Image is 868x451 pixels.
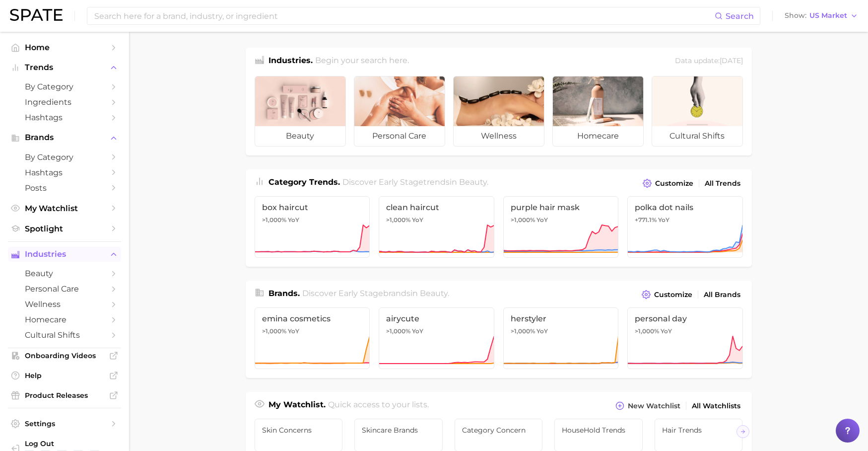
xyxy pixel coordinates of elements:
[386,327,410,335] span: >1,000%
[640,176,695,190] button: Customize
[511,216,535,224] span: >1,000%
[655,179,693,188] span: Customize
[25,82,104,91] span: by Category
[8,266,121,281] a: beauty
[25,269,104,278] span: beauty
[511,203,611,212] span: purple hair mask
[562,426,635,434] span: HouseHold trends
[459,177,487,187] span: beauty
[8,297,121,312] a: wellness
[255,76,346,147] a: beauty
[25,419,104,428] span: Settings
[8,165,121,180] a: Hashtags
[705,179,740,188] span: All Trends
[354,126,445,146] span: personal care
[25,300,104,309] span: wellness
[8,130,121,145] button: Brands
[635,203,735,212] span: polka dot nails
[628,402,680,410] span: New Watchlist
[386,203,487,212] span: clean haircut
[736,425,749,438] button: Scroll Right
[25,351,104,360] span: Onboarding Videos
[511,327,535,335] span: >1,000%
[652,126,742,146] span: cultural shifts
[268,289,300,298] span: Brands .
[25,43,104,52] span: Home
[8,348,121,363] a: Onboarding Videos
[8,180,121,196] a: Posts
[288,327,299,335] span: YoY
[255,196,370,258] a: box haircut>1,000% YoY
[654,291,692,299] span: Customize
[268,55,313,68] h1: Industries.
[613,399,682,413] button: New Watchlist
[25,371,104,380] span: Help
[511,314,611,323] span: herstyler
[8,60,121,75] button: Trends
[362,426,435,434] span: Skincare brands
[8,94,121,110] a: Ingredients
[662,426,735,434] span: Hair Trends
[782,9,861,22] button: ShowUS Market
[262,314,363,323] span: emina cosmetics
[288,216,299,224] span: YoY
[386,216,410,224] span: >1,000%
[635,216,657,224] span: +771.1%
[503,196,619,258] a: purple hair mask>1,000% YoY
[25,168,104,177] span: Hashtags
[8,247,121,262] button: Industries
[386,314,487,323] span: airycute
[8,40,121,55] a: Home
[503,307,619,369] a: herstyler>1,000% YoY
[652,76,743,147] a: cultural shifts
[8,201,121,216] a: My Watchlist
[255,126,345,146] span: beauty
[552,76,644,147] a: homecare
[420,289,448,298] span: beauty
[454,126,544,146] span: wellness
[25,284,104,294] span: personal care
[553,126,643,146] span: homecare
[93,7,715,24] input: Search here for a brand, industry, or ingredient
[412,216,423,224] span: YoY
[462,426,535,434] span: Category Concern
[354,76,445,147] a: personal care
[262,216,286,224] span: >1,000%
[379,307,494,369] a: airycute>1,000% YoY
[701,288,743,301] a: All Brands
[8,79,121,94] a: by Category
[704,291,740,299] span: All Brands
[262,203,363,212] span: box haircut
[536,216,548,224] span: YoY
[635,314,735,323] span: personal day
[342,177,488,187] span: Discover Early Stage trends in .
[702,177,743,190] a: All Trends
[25,224,104,233] span: Spotlight
[315,55,409,68] h2: Begin your search here.
[8,150,121,165] a: by Category
[25,152,104,162] span: by Category
[785,13,806,18] span: Show
[412,327,423,335] span: YoY
[8,221,121,236] a: Spotlight
[25,97,104,107] span: Ingredients
[328,399,429,413] h2: Quick access to your lists.
[8,327,121,343] a: cultural shifts
[639,288,694,301] button: Customize
[726,11,754,21] span: Search
[8,368,121,383] a: Help
[25,330,104,340] span: cultural shifts
[302,289,449,298] span: Discover Early Stage brands in .
[25,133,104,142] span: Brands
[689,399,743,413] a: All Watchlists
[10,9,63,21] img: SPATE
[8,281,121,297] a: personal care
[25,113,104,122] span: Hashtags
[661,327,672,335] span: YoY
[25,315,104,324] span: homecare
[8,388,121,403] a: Product Releases
[8,110,121,125] a: Hashtags
[268,399,326,413] h1: My Watchlist.
[627,196,743,258] a: polka dot nails+771.1% YoY
[8,416,121,431] a: Settings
